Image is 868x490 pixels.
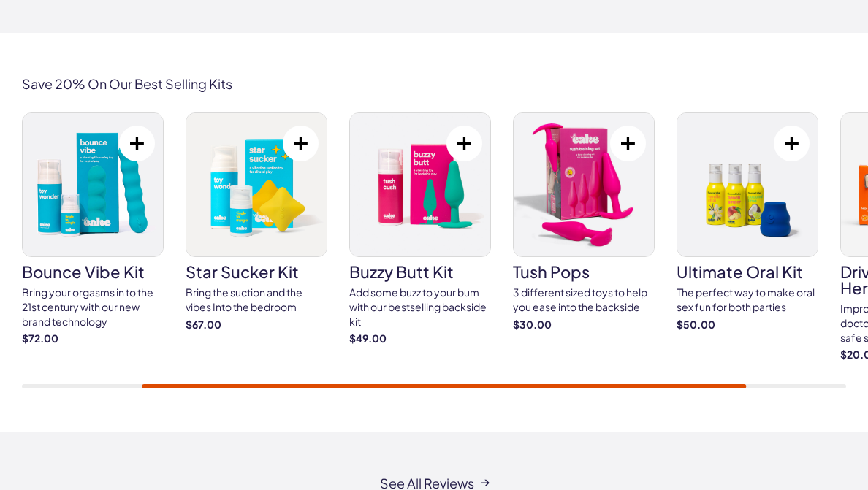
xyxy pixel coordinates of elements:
h3: bounce vibe kit [22,264,164,280]
a: buzzy butt kit buzzy butt kit Add some buzz to your bum with our bestselling backside kit $49.00 [349,112,491,345]
strong: $72.00 [22,332,164,346]
h3: ultimate oral kit [677,264,818,280]
div: Bring the suction and the vibes Into the bedroom [186,286,327,314]
img: buzzy butt kit [350,113,490,256]
a: star sucker kit star sucker kit Bring the suction and the vibes Into the bedroom $67.00 [186,112,327,332]
div: 3 different sized toys to help you ease into the backside [513,286,655,314]
strong: $67.00 [186,318,327,332]
h3: tush pops [513,264,655,280]
div: Add some buzz to your bum with our bestselling backside kit [349,286,491,329]
h3: star sucker kit [186,264,327,280]
div: The perfect way to make oral sex fun for both parties [677,286,818,314]
img: bounce vibe kit [23,113,163,256]
a: ultimate oral kit ultimate oral kit The perfect way to make oral sex fun for both parties $50.00 [677,112,818,332]
strong: $50.00 [677,318,818,332]
div: Bring your orgasms in to the 21st century with our new brand technology [22,286,164,329]
strong: $30.00 [513,318,655,332]
a: tush pops tush pops 3 different sized toys to help you ease into the backside $30.00 [513,112,655,332]
img: ultimate oral kit [677,113,818,256]
strong: $49.00 [349,332,491,346]
img: star sucker kit [186,113,327,256]
img: tush pops [514,113,654,256]
a: bounce vibe kit bounce vibe kit Bring your orgasms in to the 21st century with our new brand tech... [22,112,164,345]
h3: buzzy butt kit [349,264,491,280]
